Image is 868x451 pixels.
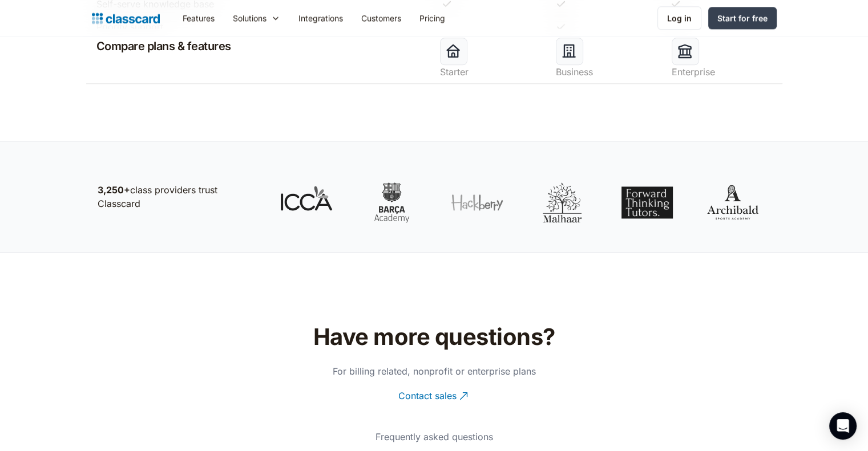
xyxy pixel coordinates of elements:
[289,5,352,31] a: Integrations
[224,5,289,31] div: Solutions
[667,12,692,24] div: Log in
[173,5,224,31] a: Features
[253,364,615,378] p: For billing related, nonprofit or enterprise plans
[98,184,130,196] strong: 3,250+
[253,430,615,444] p: Frequently asked questions
[717,12,768,24] div: Start for free
[708,7,777,29] a: Start for free
[92,10,160,26] a: home
[657,6,701,30] a: Log in
[398,380,470,412] a: Contact sales
[672,65,776,79] div: Enterprise
[410,5,454,31] a: Pricing
[253,323,615,351] h2: Have more questions?
[829,412,857,440] div: Open Intercom Messenger
[398,380,457,403] div: Contact sales
[440,65,544,79] div: Starter
[233,12,267,24] div: Solutions
[556,65,660,79] div: Business
[92,38,231,55] h2: Compare plans & features
[98,183,257,210] p: class providers trust Classcard
[352,5,410,31] a: Customers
